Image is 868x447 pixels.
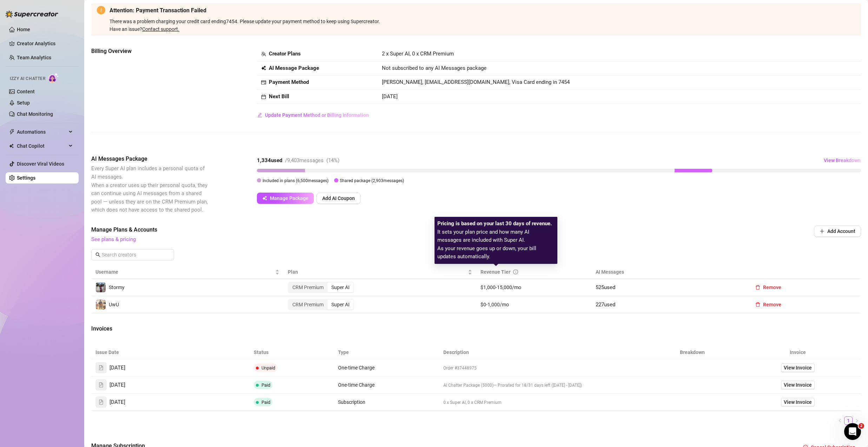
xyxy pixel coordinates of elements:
th: Status [250,346,334,359]
img: UwU [96,300,106,309]
a: View Invoice [781,398,815,406]
span: View Breakdown [824,158,861,163]
div: segmented control [288,299,354,310]
th: AI Messages [591,265,746,279]
div: CRM Premium [289,300,327,309]
span: — Prorated for 18/31 days left ([DATE] - [DATE]) [493,383,582,388]
span: plus [820,229,824,234]
li: Next Page [853,416,861,425]
li: 1 [844,416,853,425]
span: right [855,419,859,423]
span: credit-card [261,80,266,85]
span: [DATE] [382,93,398,100]
span: file-text [99,382,104,387]
span: [DATE] [110,381,125,389]
button: View Breakdown [823,155,861,166]
button: Manage Package [257,193,314,204]
th: Type [334,346,439,359]
span: Shared package ( 2,903 messages) [340,178,404,183]
a: View Invoice [781,363,815,372]
span: Add Account [827,228,855,234]
div: segmented control [288,282,354,293]
span: thunderbolt [9,129,15,135]
th: Invoice [734,346,861,359]
span: It sets your plan price and how many AI messages are included with Super AI. As your revenue goes... [437,220,552,260]
span: Paid [261,400,270,405]
span: Automations [17,126,67,138]
span: View Invoice [784,398,812,406]
span: 2 [859,423,864,429]
span: ( 14 %) [326,157,339,164]
th: Username [91,265,284,279]
a: Chat Monitoring [17,111,53,117]
td: One-time Charge [334,359,439,376]
span: Paid [261,382,270,388]
strong: Pricing is based on your last 30 days of revenue. [437,220,552,227]
span: / 9,403 messages [285,157,324,164]
span: AI Messages Package [91,155,209,163]
th: Plan [284,265,476,279]
span: search [95,252,100,257]
span: Invoices [91,325,209,333]
span: file-text [99,400,104,405]
img: Stormy [96,282,106,292]
button: Add AI Coupon [317,193,360,204]
a: Home [17,27,30,32]
button: left [836,416,844,425]
span: info-circle [513,269,518,274]
span: 2 x Super AI, 0 x CRM Premium [382,51,454,57]
span: Manage Package [270,195,309,201]
span: Update Payment Method or Billing Information [265,112,369,118]
span: Not subscribed to any AI Messages package [382,64,486,73]
span: UwU [109,302,119,307]
span: AI Chatter Package (5000) [443,383,493,388]
button: Remove [750,299,787,310]
span: [DATE] [110,398,125,407]
span: Order #37448975 [443,366,477,371]
a: Team Analytics [17,55,51,60]
th: Description [439,346,650,359]
div: Super AI [327,282,353,292]
a: Contact support. [142,26,179,32]
span: exclamation-circle [97,6,105,14]
span: Revenue Tier [481,269,510,275]
span: left [838,419,842,423]
strong: AI Message Package [269,65,319,71]
span: Plan [288,268,466,276]
strong: Creator Plans [269,51,301,57]
button: Add Account [814,226,861,237]
td: One-time Charge [334,376,439,394]
span: View Invoice [784,381,812,389]
th: Breakdown [650,346,734,359]
span: Every Super AI plan includes a personal quota of AI messages. When a creator uses up their person... [91,165,208,213]
strong: Attention: Payment Transaction Failed [110,7,206,14]
span: file-text [99,365,104,370]
span: Manage Plans & Accounts [91,226,766,234]
td: $1,000-15,000/mo [476,279,592,296]
strong: Payment Method [269,79,309,85]
button: Update Payment Method or Billing Information [257,109,369,121]
a: Settings [17,175,35,181]
span: Username [95,268,274,276]
span: Remove [763,285,781,290]
span: Billing Overview [91,47,209,55]
span: View Invoice [784,364,812,372]
span: delete [755,302,760,307]
a: Discover Viral Videos [17,161,64,167]
th: Issue Date [91,346,250,359]
span: Izzy AI Chatter [10,75,45,82]
span: There was a problem charging your credit card ending 7454 . Please update your payment method to ... [110,19,855,33]
span: Unpaid [261,365,275,371]
span: Add AI Coupon [322,195,355,201]
div: Have an issue? [110,25,855,33]
div: CRM Premium [289,282,327,292]
input: Search creators [102,251,164,259]
a: Creator Analytics [17,38,73,49]
td: Subscription [334,394,439,411]
span: delete [755,285,760,290]
td: $0-1,000/mo [476,296,592,313]
iframe: Intercom live chat [844,423,861,440]
strong: 1,334 used [257,157,282,164]
a: Setup [17,100,30,106]
span: calendar [261,94,266,99]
